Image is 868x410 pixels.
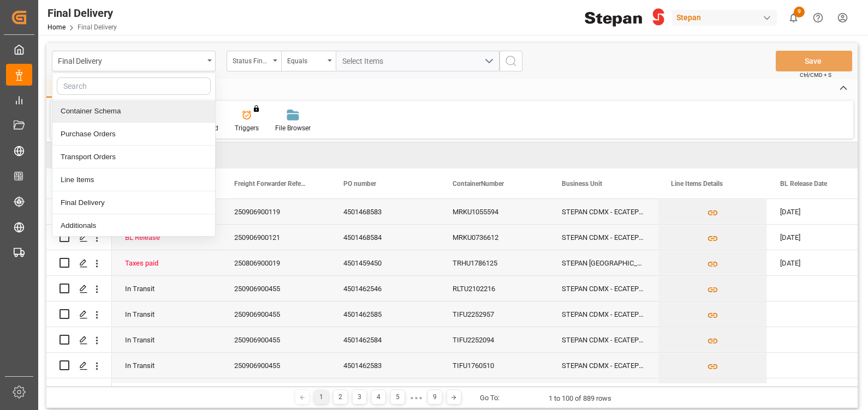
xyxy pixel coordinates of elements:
span: Select Items [342,57,389,65]
button: open menu [336,51,500,71]
div: File Browser [275,123,311,133]
div: Final Delivery [58,53,204,67]
div: Press SPACE to select this row. [46,327,112,353]
div: Line Items [52,168,215,191]
button: close menu [52,51,216,71]
span: PO number [343,180,376,188]
div: Press SPACE to select this row. [46,378,112,404]
div: 4501468584 [330,225,439,250]
div: MRKU1055594 [439,199,549,224]
div: BL Release [125,225,208,250]
button: Stepan [672,7,781,28]
div: TRHU1786125 [439,250,549,275]
div: 4501468583 [330,199,439,224]
div: 4501462546 [330,276,439,301]
div: 250906900455 [221,302,330,327]
div: 4501462583 [330,353,439,378]
button: show 9 new notifications [781,5,806,30]
span: 9 [794,7,805,17]
span: ContainerNumber [453,180,504,188]
div: 5 [391,390,405,404]
div: 250806900019 [221,250,330,275]
span: BL Release Date [780,180,827,188]
span: Line Items Details [671,180,723,188]
div: ● ● ● [410,394,422,402]
div: STEPAN CDMX - ECATEPEC [549,378,658,403]
div: 250906900121 [221,225,330,250]
div: 1 to 100 of 889 rows [549,393,611,404]
div: STEPAN CDMX - ECATEPEC [549,276,658,301]
div: 3 [353,390,366,404]
div: 250906900119 [221,199,330,224]
div: TIFU2252094 [439,327,549,352]
div: Press SPACE to select this row. [46,225,112,250]
div: 1 [314,390,328,404]
div: Press SPACE to select this row. [46,250,112,276]
div: Additionals [52,214,215,237]
div: STEPAN CDMX - ECATEPEC [549,199,658,224]
div: Press SPACE to select this row. [46,199,112,225]
div: In Transit [125,328,208,353]
button: Save [776,51,852,71]
div: Purchase Orders [52,123,215,146]
div: 250906900455 [221,353,330,378]
div: MRKU0736612 [439,225,549,250]
div: TIFU1760510 [439,353,549,378]
div: 250906900455 [221,327,330,352]
button: open menu [281,51,336,71]
div: Press SPACE to select this row. [46,353,112,378]
div: STEPAN CDMX - ECATEPEC [549,225,658,250]
div: Equals [287,53,324,66]
div: In Transit [125,353,208,378]
div: Status Final Delivery [233,53,270,66]
div: 4 [372,390,385,404]
div: 2 [334,390,347,404]
div: In Transit [125,276,208,302]
div: STEPAN CDMX - ECATEPEC [549,353,658,378]
div: 4501462585 [330,302,439,327]
a: Home [47,23,66,31]
div: 4501462509 [330,378,439,403]
div: In Transit [125,302,208,327]
div: 4501459450 [330,250,439,275]
div: 9 [428,390,442,404]
div: STEPAN CDMX - ECATEPEC [549,302,658,327]
div: Taxes paid [125,251,208,276]
div: Final Delivery [52,191,215,214]
div: Home [46,79,84,98]
button: Help Center [806,5,830,30]
div: Transport Orders [52,146,215,168]
input: Search [57,77,211,95]
div: STEPAN [GEOGRAPHIC_DATA] - [PERSON_NAME] [549,250,658,275]
div: RLTU2102216 [439,276,549,301]
span: Business Unit [562,180,602,188]
div: Go To: [480,393,500,403]
span: Freight Forwarder Reference [234,180,307,188]
div: 250906900455 [221,276,330,301]
div: Custom Clearance [125,379,208,404]
div: STEPAN CDMX - ECATEPEC [549,327,658,352]
div: TIFU2252772 [439,378,549,403]
img: Stepan_Company_logo.svg.png_1713531530.png [585,8,664,27]
div: TIFU2252957 [439,302,549,327]
div: 250806900565 [221,378,330,403]
button: search button [500,51,522,71]
div: Final Delivery [47,5,117,21]
div: Container Schema [52,100,215,123]
div: 4501462584 [330,327,439,352]
button: open menu [227,51,281,71]
span: Ctrl/CMD + S [800,71,831,79]
div: Stepan [672,10,777,26]
div: Press SPACE to select this row. [46,276,112,302]
div: Press SPACE to select this row. [46,302,112,327]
